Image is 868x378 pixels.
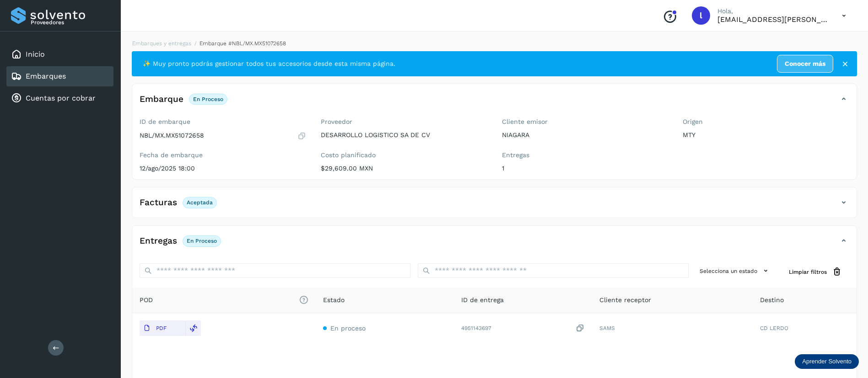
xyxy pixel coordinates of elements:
[683,131,849,139] p: MTY
[140,236,177,246] h4: Entregas
[6,44,113,64] div: Inicio
[156,325,167,331] p: PDF
[143,59,395,69] span: ✨ Muy pronto podrás gestionar todos tus accesorios desde esta misma página.
[461,324,585,333] div: 4951143697
[140,118,306,126] label: ID de embarque
[760,295,784,305] span: Destino
[132,39,857,48] nav: breadcrumb
[321,151,487,159] label: Costo planificado
[717,15,827,24] p: lauraamalia.castillo@xpertal.com
[717,7,827,15] p: Hola,
[321,165,487,172] p: $29,609.00 MXN
[187,199,213,206] p: Aceptada
[185,320,201,336] div: Reemplazar POD
[321,118,487,126] label: Proveedor
[502,131,669,139] p: NIAGARA
[6,88,113,108] div: Cuentas por cobrar
[26,72,66,80] a: Embarques
[140,151,306,159] label: Fecha de embarque
[140,94,183,105] h4: Embarque
[187,238,217,244] p: En proceso
[132,195,857,218] div: FacturasAceptada
[323,295,345,305] span: Estado
[132,91,857,114] div: EmbarqueEn proceso
[599,295,651,305] span: Cliente receptor
[683,118,849,126] label: Origen
[777,55,833,73] a: Conocer más
[753,313,857,343] td: CD LERDO
[592,313,752,343] td: SAMS
[461,295,504,305] span: ID de entrega
[26,50,45,59] a: Inicio
[132,40,191,47] a: Embarques y entregas
[795,354,859,369] div: Aprender Solvento
[132,233,857,256] div: EntregasEn proceso
[782,263,849,280] button: Limpiar filtros
[193,96,223,102] p: En proceso
[696,263,774,278] button: Selecciona un estado
[140,132,204,139] p: NBL/MX.MX51072658
[140,197,177,208] h4: Facturas
[330,325,366,332] span: En proceso
[140,165,306,172] p: 12/ago/2025 18:00
[321,131,487,139] p: DESARROLLO LOGISTICO SA DE CV
[502,151,669,159] label: Entregas
[502,118,669,126] label: Cliente emisor
[31,19,110,26] p: Proveedores
[199,40,286,47] span: Embarque #NBL/MX.MX51072658
[789,268,827,276] span: Limpiar filtros
[502,165,669,172] p: 1
[6,66,113,86] div: Embarques
[140,320,185,336] button: PDF
[26,94,96,102] a: Cuentas por cobrar
[802,358,852,365] p: Aprender Solvento
[140,295,308,305] span: POD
